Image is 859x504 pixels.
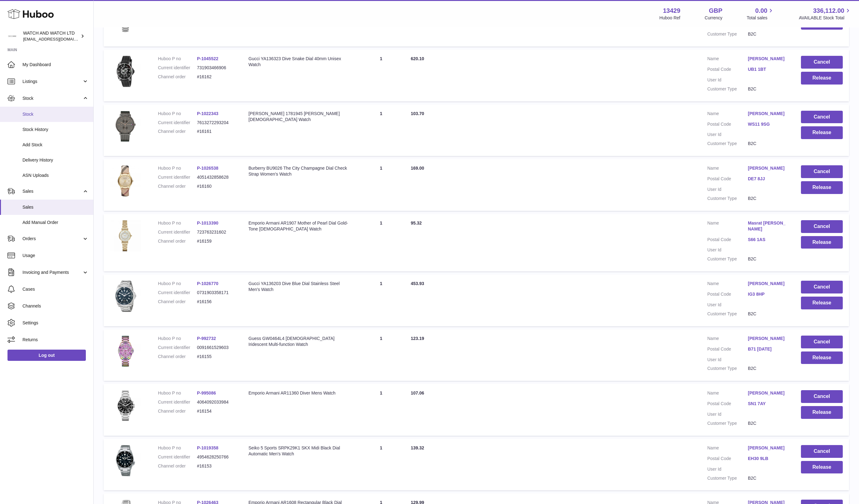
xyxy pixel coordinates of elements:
[799,7,852,21] a: 336,112.00 AVAILABLE Stock Total
[801,165,843,178] button: Cancel
[707,237,748,244] dt: Postal Code
[748,456,788,462] a: EH30 9LB
[197,463,236,469] dd: #16153
[248,390,351,396] div: Emporio Armani AR11360 Diver Mens Watch
[158,120,197,126] dt: Current identifier
[707,390,748,398] dt: Name
[748,475,788,481] dd: B2C
[748,401,788,407] a: SN1 7AY
[22,157,89,163] span: Delivery History
[358,329,405,381] td: 1
[748,336,788,342] a: [PERSON_NAME]
[110,336,141,367] img: 1718755490.png
[158,165,197,171] dt: Huboo P no
[748,141,788,147] dd: B2C
[158,454,197,460] dt: Current identifier
[411,336,424,341] span: 123.19
[22,142,89,148] span: Add Stock
[22,303,89,309] span: Channels
[707,475,748,481] dt: Customer Type
[813,7,844,15] span: 336,112.00
[709,7,722,15] strong: GBP
[411,166,424,171] span: 169.00
[158,463,197,469] dt: Channel order
[197,65,236,71] dd: 731903466906
[663,7,680,15] strong: 13429
[707,141,748,147] dt: Customer Type
[158,183,197,189] dt: Channel order
[197,220,218,225] a: P-1013390
[707,220,748,234] dt: Name
[801,281,843,293] button: Cancel
[801,297,843,309] button: Release
[248,56,351,68] div: Gucci YA136323 Dive Snake Dial 40mm Unisex Watch
[22,79,82,85] span: Listings
[158,220,197,226] dt: Huboo P no
[801,56,843,69] button: Cancel
[707,165,748,173] dt: Name
[748,291,788,297] a: IG3 8HP
[197,120,236,126] dd: 7613272293204
[22,253,89,259] span: Usage
[248,111,351,123] div: [PERSON_NAME] 1781945 [PERSON_NAME] [DEMOGRAPHIC_DATA] Watch
[197,56,218,61] a: P-1045522
[22,111,89,117] span: Stock
[755,7,768,15] span: 0.00
[158,238,197,244] dt: Channel order
[707,111,748,118] dt: Name
[158,336,197,342] dt: Huboo P no
[7,350,86,361] a: Log out
[22,127,89,133] span: Stock History
[801,111,843,124] button: Cancel
[748,281,788,287] a: [PERSON_NAME]
[707,456,748,463] dt: Postal Code
[748,420,788,426] dd: B2C
[707,466,748,472] dt: User Id
[748,346,788,352] a: B71 [DATE]
[110,56,141,87] img: 1747980034.jpg
[707,366,748,371] dt: Customer Type
[197,345,236,351] dd: 0091661529603
[158,229,197,235] dt: Current identifier
[801,336,843,348] button: Cancel
[707,302,748,308] dt: User Id
[110,445,141,476] img: 1731278128.png
[707,196,748,201] dt: Customer Type
[707,86,748,92] dt: Customer Type
[747,7,774,21] a: 0.00 Total sales
[22,269,82,275] span: Invoicing and Payments
[411,220,422,225] span: 95.32
[22,204,89,210] span: Sales
[707,176,748,183] dt: Postal Code
[22,62,89,68] span: My Dashboard
[801,236,843,249] button: Release
[707,357,748,363] dt: User Id
[707,56,748,63] dt: Name
[197,74,236,80] dd: #16162
[158,290,197,296] dt: Current identifier
[110,390,141,421] img: 1720036478.jpg
[411,56,424,61] span: 620.10
[801,351,843,364] button: Release
[411,445,424,450] span: 139.32
[748,390,788,396] a: [PERSON_NAME]
[22,95,82,101] span: Stock
[248,220,351,232] div: Emporio Armani AR1907 Mother of Pearl Dial Gold-Tone [DEMOGRAPHIC_DATA] Watch
[158,345,197,351] dt: Current identifier
[748,196,788,201] dd: B2C
[801,72,843,85] button: Release
[110,281,141,312] img: 1736241134.jpg
[748,86,788,92] dd: B2C
[110,220,141,251] img: 1727865049.jpg
[22,220,89,225] span: Add Manual Order
[197,238,236,244] dd: #16159
[158,299,197,305] dt: Channel order
[748,66,788,72] a: UB1 1BT
[707,281,748,288] dt: Name
[7,31,17,41] img: baris@watchandwatch.co.uk
[411,111,424,116] span: 103.70
[110,111,141,142] img: 1732797050.jpg
[197,111,218,116] a: P-1022343
[197,290,236,296] dd: 0731903358171
[158,408,197,414] dt: Channel order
